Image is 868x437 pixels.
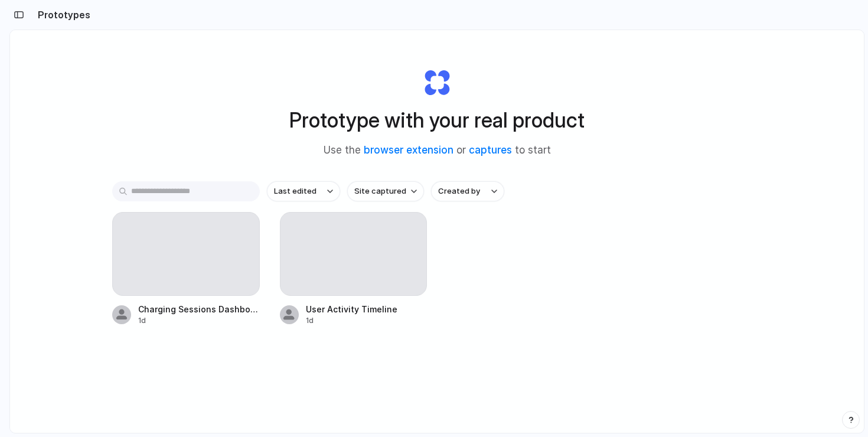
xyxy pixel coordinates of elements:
button: Site captured [347,181,424,201]
span: Created by [438,185,480,197]
h2: Prototypes [33,8,90,22]
a: User Activity Timeline1d [280,212,428,326]
div: 1d [306,315,428,326]
a: Charging Sessions Dashboard1d [112,212,260,326]
span: Last edited [274,185,316,197]
a: captures [469,144,512,156]
button: Created by [431,181,504,201]
span: Charging Sessions Dashboard [138,303,260,315]
span: User Activity Timeline [306,303,428,315]
span: Use the or to start [324,143,551,158]
a: browser extension [364,144,453,156]
h1: Prototype with your real product [289,105,585,136]
button: Last edited [267,181,340,201]
div: 1d [138,315,260,326]
span: Site captured [354,185,406,197]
